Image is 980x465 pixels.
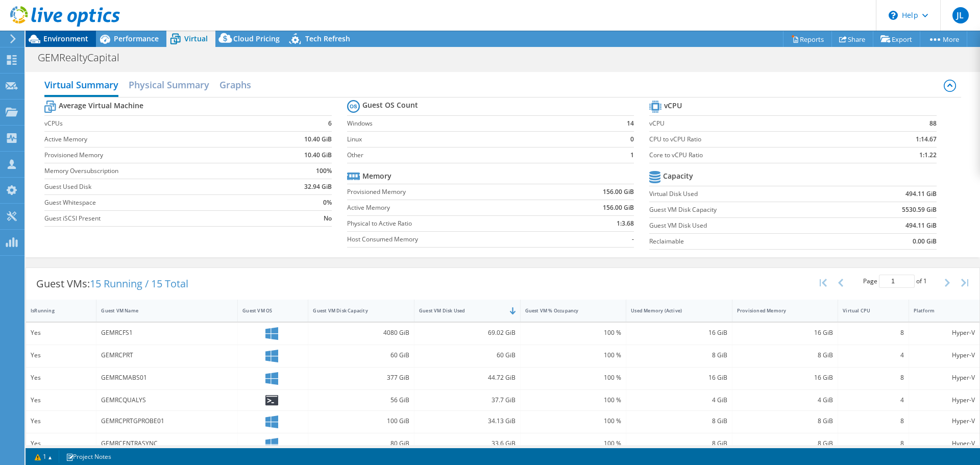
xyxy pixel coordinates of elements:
[101,438,233,449] div: GEMRCENTRASYNC
[242,307,291,314] div: Guest VM OS
[328,118,332,129] b: 6
[347,218,551,229] label: Physical to Active Ratio
[905,189,937,199] b: 494.11 GiB
[44,213,269,224] label: Guest iSCSI Present
[617,218,634,229] b: 1:3.68
[44,182,269,192] label: Guest Used Disk
[919,150,937,160] b: 1:1.22
[843,438,903,449] div: 8
[43,34,88,43] span: Environment
[952,7,969,23] span: JL
[525,307,609,314] div: Guest VM % Occupancy
[843,327,903,338] div: 8
[419,438,516,449] div: 33.6 GiB
[905,221,937,231] b: 494.11 GiB
[347,187,551,197] label: Provisioned Memory
[347,134,608,144] label: Linux
[843,395,903,406] div: 4
[101,350,233,361] div: GEMRCPRT
[59,450,118,463] a: Project Notes
[313,415,409,427] div: 100 GiB
[304,150,332,160] b: 10.40 GiB
[843,350,903,361] div: 4
[31,438,91,449] div: Yes
[902,205,937,215] b: 5530.59 GiB
[737,350,834,361] div: 8 GiB
[347,203,551,213] label: Active Memory
[863,275,927,288] span: Page of
[44,118,269,129] label: vCPUs
[347,118,608,129] label: Windows
[313,327,409,338] div: 4080 GiB
[631,372,727,383] div: 16 GiB
[664,101,682,111] b: vCPU
[525,327,622,338] div: 100 %
[419,327,516,338] div: 69.02 GiB
[737,415,834,427] div: 8 GiB
[525,415,622,427] div: 100 %
[219,75,251,95] h2: Graphs
[649,118,861,129] label: vCPU
[101,327,233,338] div: GEMRCFS1
[914,415,975,427] div: Hyper-V
[649,205,843,215] label: Guest VM Disk Capacity
[33,52,135,63] h1: GEMRealtyCapital
[313,438,409,449] div: 80 GiB
[101,307,220,314] div: Guest VM Name
[31,307,79,314] div: IsRunning
[362,171,391,181] b: Memory
[31,350,91,361] div: Yes
[324,213,332,224] b: No
[114,34,159,43] span: Performance
[59,101,143,111] b: Average Virtual Machine
[603,187,634,197] b: 156.00 GiB
[305,34,350,43] span: Tech Refresh
[419,415,516,427] div: 34.13 GiB
[44,134,269,144] label: Active Memory
[603,203,634,213] b: 156.00 GiB
[737,438,834,449] div: 8 GiB
[627,118,634,129] b: 14
[631,350,727,361] div: 8 GiB
[737,395,834,406] div: 4 GiB
[31,327,91,338] div: Yes
[916,134,937,144] b: 1:14.67
[419,395,516,406] div: 37.7 GiB
[649,150,861,160] label: Core to vCPU Ratio
[914,327,975,338] div: Hyper-V
[737,372,834,383] div: 16 GiB
[913,236,937,247] b: 0.00 GiB
[914,372,975,383] div: Hyper-V
[649,189,843,199] label: Virtual Disk Used
[843,415,903,427] div: 8
[525,372,622,383] div: 100 %
[101,372,233,383] div: GEMRCMABS01
[929,118,937,129] b: 88
[923,277,927,285] span: 1
[649,221,843,231] label: Guest VM Disk Used
[101,415,233,427] div: GEMRCPRTGPROBE01
[889,11,898,20] svg: \n
[914,438,975,449] div: Hyper-V
[914,395,975,406] div: Hyper-V
[630,134,634,144] b: 0
[31,415,91,427] div: Yes
[44,198,269,208] label: Guest Whitespace
[632,234,634,244] b: -
[313,350,409,361] div: 60 GiB
[631,307,715,314] div: Used Memory (Active)
[631,438,727,449] div: 8 GiB
[843,307,891,314] div: Virtual CPU
[631,395,727,406] div: 4 GiB
[129,75,209,95] h2: Physical Summary
[313,395,409,406] div: 56 GiB
[649,134,861,144] label: CPU to vCPU Ratio
[920,31,967,47] a: More
[347,150,608,160] label: Other
[44,150,269,160] label: Provisioned Memory
[304,182,332,192] b: 32.94 GiB
[631,327,727,338] div: 16 GiB
[419,372,516,383] div: 44.72 GiB
[737,327,834,338] div: 16 GiB
[525,395,622,406] div: 100 %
